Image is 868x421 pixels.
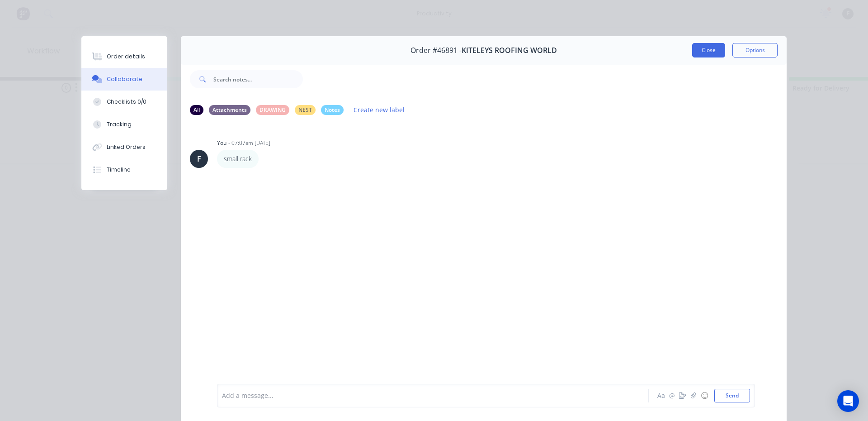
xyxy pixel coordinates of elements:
[81,91,167,113] button: Checklists 0/0
[81,113,167,136] button: Tracking
[666,390,677,401] button: @
[107,53,145,61] div: Order details
[107,143,146,151] div: Linked Orders
[209,105,250,115] div: Attachments
[107,120,132,129] div: Tracking
[295,105,316,115] div: NEST
[213,70,303,88] input: Search notes...
[349,104,410,116] button: Create new label
[107,98,146,106] div: Checklists 0/0
[321,105,344,115] div: Notes
[81,158,167,181] button: Timeline
[228,139,270,147] div: - 07:07am [DATE]
[81,136,167,158] button: Linked Orders
[837,390,859,412] div: Open Intercom Messenger
[81,45,167,68] button: Order details
[732,43,778,57] button: Options
[197,153,201,164] div: F
[656,390,666,401] button: Aa
[224,154,252,163] p: small rack
[714,389,750,402] button: Send
[692,43,725,57] button: Close
[256,105,289,115] div: DRAWING
[217,139,226,147] div: You
[81,68,167,91] button: Collaborate
[107,75,142,83] div: Collaborate
[190,105,203,115] div: All
[699,390,710,401] button: ☺
[107,166,131,174] div: Timeline
[410,46,462,55] span: Order #46891 -
[462,46,557,55] span: KITELEYS ROOFING WORLD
